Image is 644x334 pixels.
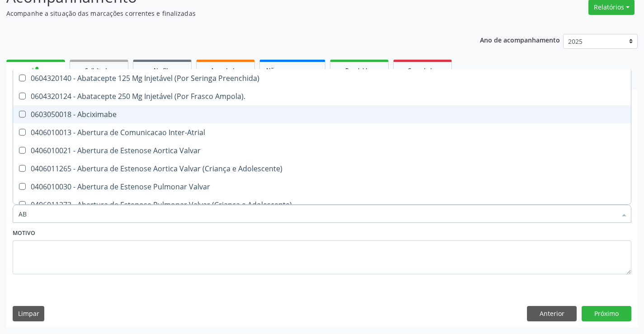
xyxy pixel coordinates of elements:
[13,226,35,240] label: Motivo
[582,306,631,321] button: Próximo
[85,66,113,74] span: Solicitados
[19,205,616,223] input: Buscar por procedimentos
[345,66,373,74] span: Resolvidos
[408,66,438,74] span: Cancelados
[480,34,560,45] p: Ano de acompanhamento
[211,66,240,74] span: Agendados
[6,9,448,18] p: Acompanhe a situação das marcações correntes e finalizadas
[154,66,171,74] span: Na fila
[527,306,577,321] button: Anterior
[31,65,41,75] div: person_add
[266,66,319,74] span: Não compareceram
